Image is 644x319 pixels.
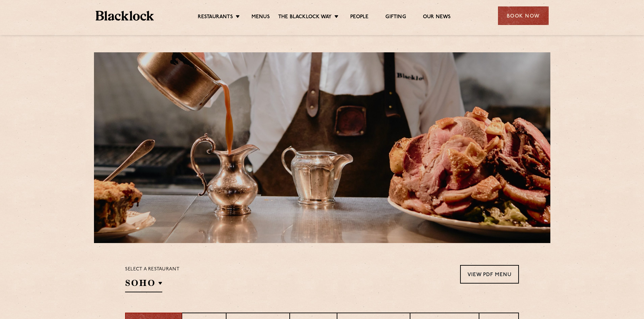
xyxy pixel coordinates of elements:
[252,14,270,21] a: Menus
[278,14,332,21] a: The Blacklock Way
[125,277,162,292] h2: SOHO
[498,6,549,25] div: Book Now
[96,11,154,21] img: BL_Textured_Logo-footer-cropped.svg
[385,14,406,21] a: Gifting
[125,265,180,274] p: Select a restaurant
[423,14,451,21] a: Our News
[350,14,368,21] a: People
[460,265,519,284] a: View PDF Menu
[198,14,233,21] a: Restaurants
